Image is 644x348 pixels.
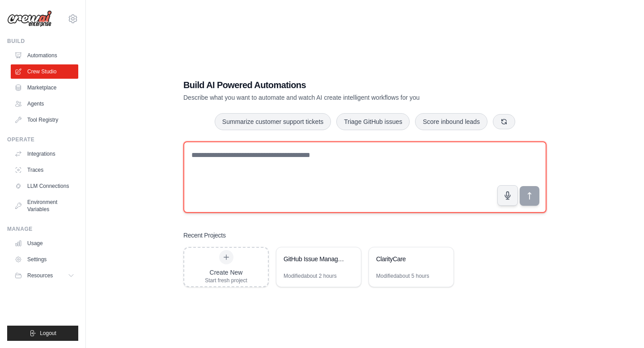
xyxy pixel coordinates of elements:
a: Usage [11,236,78,250]
img: Logo [7,10,52,27]
a: Crew Studio [11,64,78,79]
button: Logout [7,326,78,341]
div: Manage [7,225,78,233]
div: Modified about 5 hours [376,272,429,280]
h3: Recent Projects [183,231,226,240]
a: Integrations [11,147,78,161]
button: Triage GitHub issues [336,113,410,130]
div: Build [7,38,78,45]
div: Create New [205,268,247,277]
button: Click to speak your automation idea [497,185,518,206]
a: Agents [11,97,78,111]
div: ClarityCare [376,255,437,263]
a: Tool Registry [11,113,78,127]
iframe: Chat Widget [599,305,644,348]
button: Get new suggestions [493,114,515,129]
button: Resources [11,268,78,283]
div: Operate [7,136,78,143]
a: Marketplace [11,81,78,95]
h1: Build AI Powered Automations [183,79,484,91]
div: Modified about 2 hours [284,272,337,280]
a: Traces [11,163,78,177]
a: Automations [11,48,78,63]
a: Environment Variables [11,195,78,216]
button: Score inbound leads [415,113,487,130]
span: Resources [27,272,53,279]
a: LLM Connections [11,179,78,193]
p: Describe what you want to automate and watch AI create intelligent workflows for you [183,93,484,102]
div: Start fresh project [205,277,247,284]
div: GitHub Issue Management Automation [284,255,345,263]
span: Logout [40,330,56,337]
button: Summarize customer support tickets [215,113,331,130]
a: Settings [11,252,78,267]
